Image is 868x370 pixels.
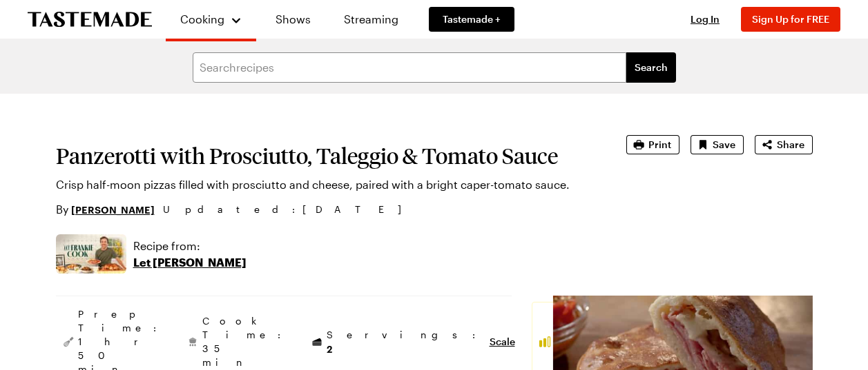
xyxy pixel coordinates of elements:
span: Share [777,138,804,152]
button: filters [626,52,676,83]
button: Share [755,135,813,154]
span: Tastemade + [443,12,501,26]
span: Log In [691,13,720,25]
span: Sign Up for FREE [752,13,829,25]
span: Save [713,138,735,152]
button: Scale [490,335,515,349]
a: To Tastemade Home Page [28,12,152,28]
button: Save recipe [691,135,744,154]
p: Let [PERSON_NAME] [133,254,247,271]
h1: Panzerotti with Prosciutto, Taleggio & Tomato Sauce [56,143,588,168]
a: [PERSON_NAME] [71,202,155,217]
img: Show where recipe is used [56,234,126,274]
button: Log In [677,12,733,26]
span: Cook Time: 35 min [202,314,288,369]
button: Print [626,135,679,154]
button: Cooking [180,6,242,33]
span: Cooking [180,12,224,25]
a: Tastemade + [429,7,514,32]
span: Updated : [DATE] [163,202,415,217]
button: Sign Up for FREE [741,7,840,32]
a: Recipe from:Let [PERSON_NAME] [133,238,247,271]
span: Search [635,61,668,74]
p: Recipe from: [133,238,247,254]
p: Crisp half-moon pizzas filled with prosciutto and cheese, paired with a bright caper-tomato sauce. [56,176,588,193]
span: Print [648,138,671,152]
span: Servings: [327,328,483,356]
span: 2 [327,342,332,355]
p: By [56,201,155,218]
